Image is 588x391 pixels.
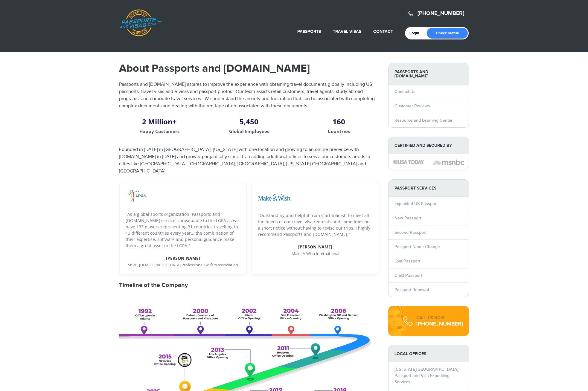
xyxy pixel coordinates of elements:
[258,212,373,237] p: "Outstanding and helpful from start tofinish to meet all the needs of our travel visa requests an...
[209,120,290,123] h2: 5,450
[209,128,290,135] p: Global Employees
[394,89,415,94] a: Contact Us
[394,216,421,221] a: New Passport
[298,128,379,135] p: Countries
[389,180,469,197] strong: PASSPORT SERVICES
[119,282,188,289] strong: Timeline of the Company
[373,29,393,34] a: Contact
[126,262,240,268] p: Sr VP, [DEMOGRAPHIC_DATA] Professional Golfers Association
[119,120,200,123] h2: 2 Million+
[119,63,379,74] h1: About Passports and [DOMAIN_NAME]
[393,160,424,164] img: image description
[166,255,200,261] strong: [PERSON_NAME]
[119,9,162,36] a: Passports & [DOMAIN_NAME]
[394,273,422,278] a: Child Passport
[409,31,424,36] a: Login
[427,28,468,39] a: Check Status
[119,81,379,110] p: Passports and [DOMAIN_NAME] aspires to improve the experience with obtaining travel documents glo...
[119,128,200,135] p: Happy Customers
[394,201,438,206] a: Expedited US Passport
[394,230,426,235] a: Second Passport
[126,188,148,205] img: image description
[416,315,463,321] div: CALL US NOW
[126,211,240,249] p: "As a global sports organization, Passports and [DOMAIN_NAME] service is invaluable to the LGPA a...
[394,118,453,123] a: Resource and Learning Center
[394,244,440,249] a: Passport Name Change
[394,259,420,264] a: Lost Passport
[433,159,464,166] img: image description
[258,188,292,206] img: image description
[119,146,379,175] p: Founded in [DATE] in [GEOGRAPHIC_DATA], [US_STATE] with one location and growing to an online pre...
[418,10,464,17] a: [PHONE_NUMBER]
[416,321,463,327] div: [PHONE_NUMBER]
[258,251,373,257] p: Make-A-Wish International
[298,120,379,123] h2: 160
[389,63,469,85] strong: Passports and [DOMAIN_NAME]
[297,29,321,34] a: Passports
[394,287,429,292] a: Passport Renewal
[394,367,458,384] a: [US_STATE][GEOGRAPHIC_DATA] Passport and Visa Expediting Services
[394,103,430,109] a: Customer Reviews
[389,345,469,362] strong: LOCAL OFFICES
[298,244,332,250] strong: [PERSON_NAME]
[333,29,361,34] a: Travel Visas
[389,137,469,154] strong: Certified and Secured by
